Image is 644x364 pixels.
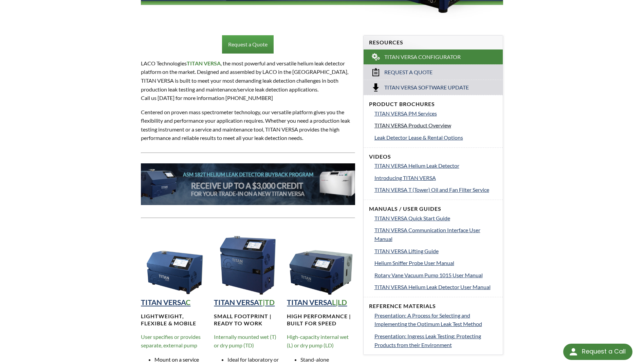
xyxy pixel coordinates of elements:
[374,109,497,118] a: TITAN VERSA PM Services
[369,101,497,108] h4: Product Brochures
[374,161,497,170] a: TITAN VERSA Helium Leak Detector
[374,247,497,256] a: TITAN VERSA Lifting Guide
[374,260,454,266] span: Helium Sniffer Probe User Manual
[214,313,282,327] h4: Small footprint | Ready to work
[374,215,450,221] span: TITAN VERSA Quick Start Guide
[258,298,275,307] strong: T|TD
[374,133,497,142] a: Leak Detector Lease & Rental Options
[568,346,579,357] img: round button
[364,80,503,95] a: Titan Versa Software Update
[374,134,463,141] span: Leak Detector Lease & Rental Options
[374,121,497,130] a: TITAN VERSA Product Overview
[374,312,482,327] span: Presentation: A Process for Selecting and Implementing the Optimum Leak Test Method
[374,185,497,194] a: TITAN VERSA T (Tower) Oil and Fan Filter Service
[287,228,355,296] img: TITAN VERSA Horizontal Helium Leak Detection Instrument
[332,298,347,307] strong: L|LD
[214,228,282,296] img: TITAN VERSA Tower Helium Leak Detection Instrument
[141,333,201,349] span: User specifies or provides separate, external pump
[374,186,489,193] span: TITAN VERSA T (Tower) Oil and Fan Filter Service
[141,313,209,327] h4: Lightweight, Flexible & MOBILE
[582,344,626,359] div: Request a Call
[287,298,347,307] a: TITAN VERSAL|LD
[141,228,209,296] img: TITAN VERSA Compact Helium Leak Detection Instrument
[384,69,433,76] span: Request a Quote
[374,214,497,223] a: TITAN VERSA Quick Start Guide
[222,35,274,54] a: Request a Quote
[384,54,461,61] span: TITAN VERSA Configurator
[369,153,497,160] h4: Videos
[369,303,497,310] h4: Reference Materials
[374,227,480,242] span: TITAN VERSA Communication Interface User Manual
[287,298,332,307] strong: TITAN VERSA
[369,39,497,46] h4: Resources
[369,205,497,213] h4: Manuals / User Guides
[374,110,437,117] span: TITAN VERSA PM Services
[384,84,469,91] span: Titan Versa Software Update
[187,60,221,66] strong: TITAN VERSA
[374,272,483,278] span: Rotary Vane Vacuum Pump 1015 User Manual
[364,49,503,64] a: TITAN VERSA Configurator
[141,298,186,307] strong: TITAN VERSA
[374,284,491,290] span: TITAN VERSA Helium Leak Detector User Manual
[186,298,190,307] strong: C
[141,298,190,307] a: TITAN VERSAC
[374,311,497,328] a: Presentation: A Process for Selecting and Implementing the Optimum Leak Test Method
[374,122,451,128] span: TITAN VERSA Product Overview
[141,163,355,205] img: 182T-Banner__LTS_.jpg
[374,162,459,169] span: TITAN VERSA Helium Leak Detector
[141,108,355,142] p: Centered on proven mass spectrometer technology, our versatile platform gives you the flexibility...
[374,333,481,348] span: Presentation: Ingress Leak Testing: Protecting Products from their Environment
[374,175,436,181] span: Introducing TITAN VERSA
[141,59,355,102] p: LACO Technologies , the most powerful and versatile helium leak detector platform on the market. ...
[374,283,497,291] a: TITAN VERSA Helium Leak Detector User Manual
[374,226,497,243] a: TITAN VERSA Communication Interface User Manual
[364,64,503,80] a: Request a Quote
[374,271,497,280] a: Rotary Vane Vacuum Pump 1015 User Manual
[374,332,497,349] a: Presentation: Ingress Leak Testing: Protecting Products from their Environment
[214,298,275,307] a: TITAN VERSAT|TD
[287,313,355,327] h4: High performance | Built for speed
[214,333,276,349] span: Internally mounted wet (T) or dry pump (TD)
[214,298,258,307] strong: TITAN VERSA
[563,344,632,360] div: Request a Call
[374,259,497,267] a: Helium Sniffer Probe User Manual
[374,248,439,254] span: TITAN VERSA Lifting Guide
[287,333,349,349] span: High-capacity internal wet (L) or dry pump (LD)
[374,174,497,182] a: Introducing TITAN VERSA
